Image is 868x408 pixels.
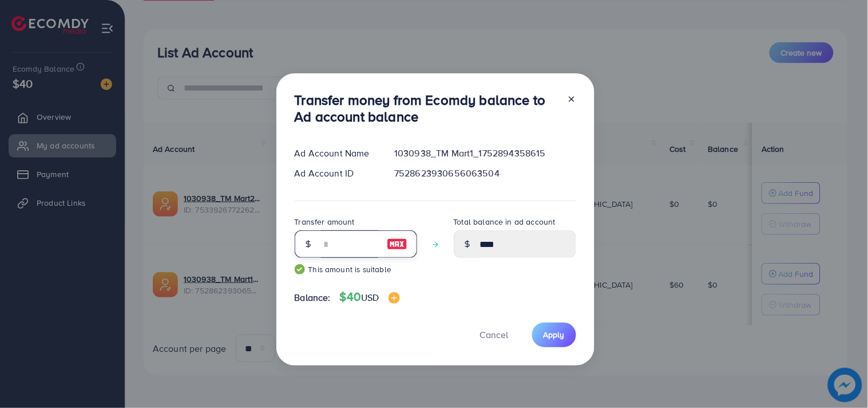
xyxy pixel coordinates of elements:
[544,329,565,340] span: Apply
[385,147,585,160] div: 1030938_TM Mart1_1752894358615
[295,92,558,125] h3: Transfer money from Ecomdy balance to Ad account balance
[361,291,379,304] span: USD
[480,328,509,341] span: Cancel
[454,216,556,227] label: Total balance in ad account
[286,147,386,160] div: Ad Account Name
[295,291,331,304] span: Balance:
[385,167,585,180] div: 7528623930656063504
[295,264,305,274] img: guide
[295,216,355,227] label: Transfer amount
[389,292,400,304] img: image
[387,237,407,251] img: image
[340,290,400,304] h4: $40
[286,167,386,180] div: Ad Account ID
[295,264,417,275] small: This amount is suitable
[466,323,523,347] button: Cancel
[532,323,576,347] button: Apply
